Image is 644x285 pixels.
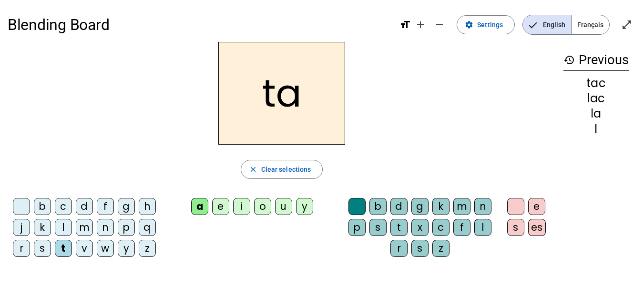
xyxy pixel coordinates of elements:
div: s [369,219,387,236]
span: Français [572,15,609,34]
div: k [34,219,51,236]
div: k [432,198,450,215]
div: t [390,219,408,236]
mat-button-toggle-group: Language selection [522,15,610,35]
div: c [55,198,72,215]
mat-icon: close [249,165,257,174]
mat-icon: remove [434,19,445,30]
div: r [390,240,408,257]
div: l [563,123,629,135]
div: v [76,240,93,257]
div: c [432,219,450,236]
div: x [411,219,429,236]
div: s [411,240,429,257]
div: tac [563,78,629,89]
mat-icon: add [415,19,426,30]
div: l [474,219,491,236]
div: a [191,198,208,215]
div: r [13,240,30,257]
button: Clear selections [241,160,323,179]
div: m [76,219,93,236]
div: h [139,198,156,215]
div: es [528,219,546,236]
div: b [34,198,51,215]
button: Increase font size [411,15,430,34]
div: la [563,108,629,119]
div: y [118,240,135,257]
mat-icon: settings [465,20,473,29]
div: m [453,198,470,215]
div: d [390,198,408,215]
div: s [507,219,524,236]
button: Settings [457,15,515,34]
div: n [97,219,114,236]
mat-icon: history [563,54,575,66]
h1: Blending Board [8,10,392,40]
div: q [139,219,156,236]
div: f [97,198,114,215]
div: b [369,198,387,215]
div: y [296,198,313,215]
div: d [76,198,93,215]
div: z [139,240,156,257]
div: j [13,219,30,236]
div: g [411,198,429,215]
mat-icon: open_in_full [621,19,633,30]
div: g [118,198,135,215]
h2: ta [218,42,345,145]
h3: Previous [563,49,629,71]
div: t [55,240,72,257]
div: lac [563,93,629,104]
mat-icon: format_size [399,19,411,30]
div: e [212,198,229,215]
div: w [97,240,114,257]
span: English [523,15,571,34]
div: n [474,198,491,215]
div: u [275,198,292,215]
div: i [233,198,250,215]
div: p [118,219,135,236]
div: o [254,198,271,215]
div: f [453,219,470,236]
div: e [528,198,545,215]
div: l [55,219,72,236]
div: p [348,219,366,236]
span: Clear selections [261,164,311,175]
div: s [34,240,51,257]
div: z [432,240,450,257]
button: Enter full screen [617,15,636,34]
button: Decrease font size [430,15,449,34]
span: Settings [477,19,503,30]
